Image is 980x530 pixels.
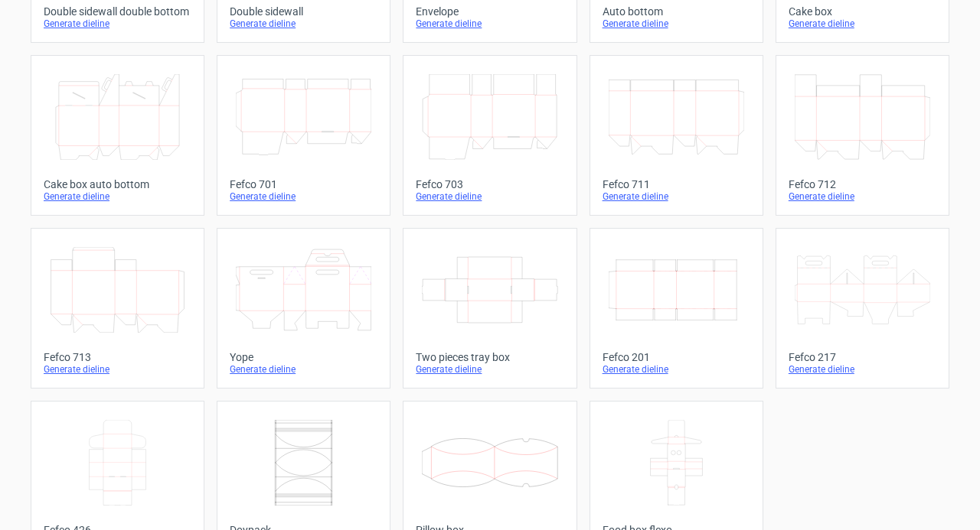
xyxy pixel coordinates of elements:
[44,363,191,376] div: Generate dieline
[230,190,377,203] div: Generate dieline
[603,18,750,30] div: Generate dieline
[217,55,390,216] a: Fefco 701Generate dieline
[44,5,191,18] div: Double sidewall double bottom
[603,363,750,376] div: Generate dieline
[776,228,949,389] a: Fefco 217Generate dieline
[230,363,377,376] div: Generate dieline
[403,55,577,216] a: Fefco 703Generate dieline
[776,55,949,216] a: Fefco 712Generate dieline
[789,18,936,30] div: Generate dieline
[403,228,577,389] a: Two pieces tray boxGenerate dieline
[603,178,750,190] div: Fefco 711
[230,351,377,363] div: Yope
[31,228,204,389] a: Fefco 713Generate dieline
[603,190,750,203] div: Generate dieline
[789,178,936,190] div: Fefco 712
[44,178,191,190] div: Cake box auto bottom
[789,5,936,18] div: Cake box
[416,178,563,190] div: Fefco 703
[44,351,191,363] div: Fefco 713
[230,5,377,18] div: Double sidewall
[590,228,763,389] a: Fefco 201Generate dieline
[416,363,563,376] div: Generate dieline
[789,363,936,376] div: Generate dieline
[789,351,936,363] div: Fefco 217
[230,18,377,30] div: Generate dieline
[416,18,563,30] div: Generate dieline
[416,351,563,363] div: Two pieces tray box
[44,190,191,203] div: Generate dieline
[416,190,563,203] div: Generate dieline
[44,18,191,30] div: Generate dieline
[603,351,750,363] div: Fefco 201
[416,5,563,18] div: Envelope
[217,228,390,389] a: YopeGenerate dieline
[603,5,750,18] div: Auto bottom
[789,190,936,203] div: Generate dieline
[31,55,204,216] a: Cake box auto bottomGenerate dieline
[230,178,377,190] div: Fefco 701
[590,55,763,216] a: Fefco 711Generate dieline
